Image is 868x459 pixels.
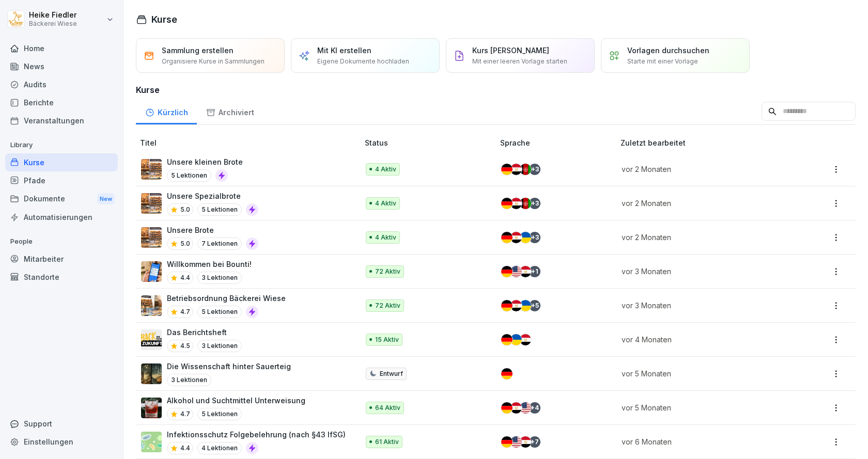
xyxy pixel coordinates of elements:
[500,137,616,148] p: Sprache
[197,203,242,216] p: 5 Lektionen
[501,368,513,379] img: de.svg
[622,436,783,447] p: vor 6 Monaten
[5,75,118,93] div: Audits
[167,191,258,201] p: Unsere Spezialbrote
[167,395,305,406] p: Alkohol und Suchtmittel Unterweisung
[197,442,242,454] p: 4 Lektionen
[472,57,567,66] p: Mit einer leeren Vorlage starten
[5,171,118,189] a: Pfade
[520,164,531,175] img: af.svg
[529,198,540,209] div: + 3
[167,156,243,167] p: Unsere kleinen Brote
[136,98,197,124] a: Kürzlich
[501,402,513,414] img: de.svg
[622,198,783,209] p: vor 2 Monaten
[141,159,162,180] img: ld7l3n8yhwsm9s97v7r6kg9c.png
[197,272,242,284] p: 3 Lektionen
[197,238,242,250] p: 7 Lektionen
[622,334,783,345] p: vor 4 Monaten
[5,189,118,209] a: DokumenteNew
[180,307,190,316] p: 4.7
[5,112,118,130] a: Veranstaltungen
[529,164,540,175] div: + 3
[529,436,540,448] div: + 7
[365,137,496,148] p: Status
[375,165,396,174] p: 4 Aktiv
[501,232,513,243] img: de.svg
[510,436,522,448] img: us.svg
[141,261,162,282] img: xh3bnih80d1pxcetv9zsuevg.png
[621,137,795,148] p: Zuletzt bearbeitet
[5,189,118,209] div: Dokumente
[180,273,190,282] p: 4.4
[140,137,361,148] p: Titel
[141,295,162,316] img: gu3ie2mcpzjjhoj82okl79dd.png
[5,137,118,153] p: Library
[5,233,118,250] p: People
[180,444,190,453] p: 4.4
[167,225,258,235] p: Unsere Brote
[529,266,540,277] div: + 1
[510,164,522,175] img: eg.svg
[627,45,709,56] p: Vorlagen durchsuchen
[180,409,190,419] p: 4.7
[5,57,118,75] div: News
[167,293,286,304] p: Betriebsordnung Bäckerei Wiese
[151,12,177,26] h1: Kurse
[197,340,242,352] p: 3 Lektionen
[5,208,118,226] a: Automatisierungen
[5,93,118,112] div: Berichte
[501,266,513,277] img: de.svg
[162,45,234,56] p: Sammlung erstellen
[520,436,531,448] img: eg.svg
[501,300,513,311] img: de.svg
[510,402,522,414] img: eg.svg
[162,57,265,66] p: Organisiere Kurse in Sammlungen
[5,250,118,268] a: Mitarbeiter
[141,227,162,248] img: ld7l3n8yhwsm9s97v7r6kg9c.png
[510,198,522,209] img: eg.svg
[141,193,162,214] img: ld7l3n8yhwsm9s97v7r6kg9c.png
[520,232,531,243] img: ua.svg
[472,45,549,56] p: Kurs [PERSON_NAME]
[520,402,531,414] img: us.svg
[197,98,263,124] a: Archiviert
[5,268,118,286] div: Standorte
[5,433,118,451] a: Einstellungen
[180,205,190,214] p: 5.0
[510,232,522,243] img: eg.svg
[520,198,531,209] img: af.svg
[627,57,698,66] p: Starte mit einer Vorlage
[5,39,118,57] a: Home
[622,266,783,277] p: vor 3 Monaten
[622,300,783,311] p: vor 3 Monaten
[141,398,162,418] img: r9f294wq4cndzvq6mzt1bbrd.png
[529,232,540,243] div: + 3
[141,329,162,350] img: w05lm3fuwaednkql9iblmewi.png
[375,335,399,344] p: 15 Aktiv
[29,11,77,20] p: Heike Fiedler
[375,403,400,413] p: 64 Aktiv
[520,300,531,311] img: ua.svg
[167,259,252,270] p: Willkommen bei Bounti!
[167,429,346,440] p: Infektionsschutz Folgebelehrung (nach §43 IfSG)
[317,57,409,66] p: Eigene Dokumente hochladen
[5,415,118,433] div: Support
[29,20,77,27] p: Bäckerei Wiese
[529,402,540,414] div: + 4
[375,301,400,310] p: 72 Aktiv
[5,153,118,171] a: Kurse
[197,408,242,420] p: 5 Lektionen
[520,266,531,277] img: eg.svg
[501,198,513,209] img: de.svg
[529,300,540,311] div: + 5
[317,45,371,56] p: Mit KI erstellen
[622,232,783,243] p: vor 2 Monaten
